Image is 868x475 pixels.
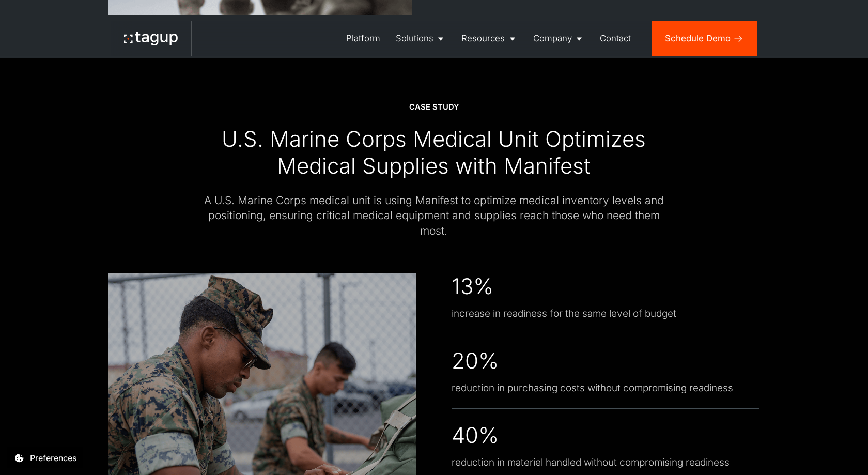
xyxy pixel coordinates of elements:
[452,273,493,300] div: 13%
[461,32,505,45] div: Resources
[665,32,731,45] div: Schedule Demo
[30,452,76,464] div: Preferences
[454,21,526,56] a: Resources
[452,307,676,320] div: increase in readiness for the same level of budget
[339,21,388,56] a: Platform
[452,347,499,375] div: 20%
[346,32,380,45] div: Platform
[195,193,673,238] div: A U.S. Marine Corps medical unit is using Manifest to optimize medical inventory levels and posit...
[533,32,572,45] div: Company
[195,126,673,180] div: U.S. Marine Corps Medical Unit Optimizes Medical Supplies with Manifest
[452,381,733,395] div: reduction in purchasing costs without compromising readiness
[525,21,593,56] a: Company
[652,21,757,56] a: Schedule Demo
[452,455,730,469] div: reduction in materiel handled without compromising readiness
[396,32,433,45] div: Solutions
[452,422,499,449] div: 40%
[409,102,459,113] div: CASE STUDY
[388,21,454,56] a: Solutions
[593,21,639,56] a: Contact
[600,32,631,45] div: Contact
